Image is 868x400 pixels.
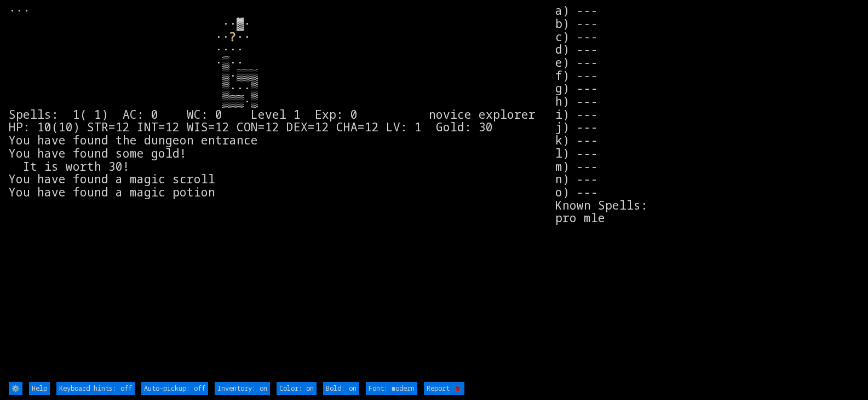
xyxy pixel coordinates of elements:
font: ? [229,28,237,44]
input: Bold: on [323,382,359,395]
stats: a) --- b) --- c) --- d) --- e) --- f) --- g) --- h) --- i) --- j) --- k) --- l) --- m) --- n) ---... [555,4,859,380]
input: Report 🐞 [424,382,464,395]
input: Font: modern [366,382,417,395]
input: Help [29,382,50,395]
input: Auto-pickup: off [141,382,208,395]
input: Keyboard hints: off [56,382,135,395]
input: Inventory: on [215,382,270,395]
input: Color: on [277,382,317,395]
input: ⚙️ [9,382,22,395]
larn: ··· ··▓· ·· ·· ···· ·▒·· ▒·▒▒▒ ▒···▒ ▒▒▒·▒ Spells: 1( 1) AC: 0 WC: 0 Level 1 Exp: 0 novice explor... [9,4,556,380]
